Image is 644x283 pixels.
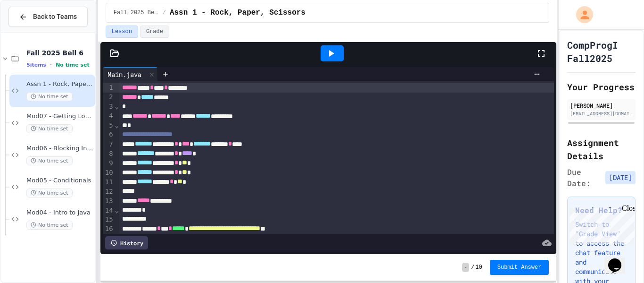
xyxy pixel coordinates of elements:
iframe: chat widget [604,245,635,274]
div: 16 [103,224,115,234]
span: Fall 2025 Bell 6 [26,49,93,57]
div: 8 [103,149,115,159]
button: Back to Teams [8,7,88,27]
span: Assn 1 - Rock, Paper, Scissors [26,80,93,88]
span: Fall 2025 Bell 6 [114,9,159,17]
div: 10 [103,168,115,178]
div: 4 [103,111,115,121]
div: Chat with us now!Close [4,4,65,60]
div: 14 [103,206,115,215]
h1: CompProgI Fall2025 [567,38,636,65]
span: Back to Teams [33,12,77,22]
span: Mod07 - Getting Loopy [26,112,93,120]
button: Submit Answer [490,260,549,275]
span: Submit Answer [497,264,542,271]
span: Assn 1 - Rock, Paper, Scissors [170,7,305,18]
span: / [163,9,166,17]
div: My Account [566,4,595,26]
span: Fold line [115,103,119,110]
button: Grade [140,26,169,38]
span: No time set [56,62,90,68]
span: No time set [26,156,73,165]
span: No time set [26,189,73,197]
div: 7 [103,140,115,149]
span: 5 items [26,62,46,68]
div: 5 [103,121,115,130]
h2: Assignment Details [567,136,636,163]
span: 10 [475,264,482,271]
div: 12 [103,187,115,197]
span: No time set [26,221,73,230]
div: 3 [103,102,115,111]
div: 13 [103,197,115,206]
div: Main.java [103,69,146,79]
span: - [462,263,469,272]
div: 1 [103,83,115,93]
span: • [50,61,52,69]
span: / [471,264,474,271]
span: Due Date: [567,166,602,189]
span: Mod05 - Conditionals [26,177,93,185]
span: Fold line [115,206,119,214]
div: 9 [103,159,115,168]
span: No time set [26,124,73,133]
div: 6 [103,130,115,139]
iframe: chat widget [566,204,635,244]
div: 11 [103,178,115,187]
div: Main.java [103,67,158,81]
div: 15 [103,215,115,224]
span: [DATE] [605,171,636,184]
span: No time set [26,92,73,101]
span: Fold line [115,121,119,129]
div: [PERSON_NAME] [570,101,633,110]
button: Lesson [106,26,138,38]
span: Mod04 - Intro to Java [26,209,93,217]
div: [EMAIL_ADDRESS][DOMAIN_NAME] [570,110,633,117]
h2: Your Progress [567,80,636,94]
span: Mod06 - Blocking Input [26,145,93,153]
div: 2 [103,93,115,102]
div: History [105,236,148,249]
